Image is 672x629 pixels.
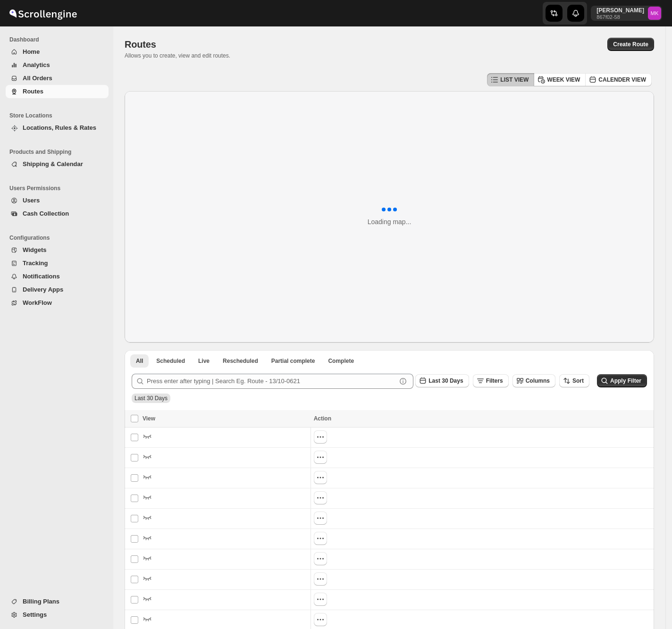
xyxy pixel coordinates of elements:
[23,260,48,267] span: Tracking
[6,595,109,608] button: Billing Plans
[125,39,156,50] span: Routes
[9,234,109,242] span: Configurations
[6,283,109,296] button: Delivery Apps
[534,73,586,86] button: WEEK VIEW
[9,148,109,156] span: Products and Shipping
[598,76,646,84] span: CALENDER VIEW
[328,357,354,365] span: Complete
[23,598,59,605] span: Billing Plans
[8,1,78,25] img: ScrollEngine
[147,374,396,389] input: Press enter after typing | Search Eg. Route - 13/10-0621
[125,52,230,59] p: Allows you to create, view and edit routes.
[572,377,584,384] span: Sort
[648,7,661,20] span: Mostafa Khalifa
[597,374,647,387] button: Apply Filter
[500,76,529,84] span: LIST VIEW
[368,217,412,226] div: Loading map...
[6,270,109,283] button: Notifications
[23,299,52,306] span: WorkFlow
[559,374,589,387] button: Sort
[9,36,109,43] span: Dashboard
[6,121,109,134] button: Locations, Rules & Rates
[23,61,50,68] span: Analytics
[6,158,109,171] button: Shipping & Calendar
[23,246,46,253] span: Widgets
[473,374,509,387] button: Filters
[23,48,40,55] span: Home
[6,59,109,72] button: Analytics
[6,243,109,257] button: Widgets
[156,357,185,365] span: Scheduled
[6,85,109,98] button: Routes
[6,608,109,621] button: Settings
[585,73,652,86] button: CALENDER VIEW
[487,73,534,86] button: LIST VIEW
[613,41,648,48] span: Create Route
[23,611,47,618] span: Settings
[547,76,580,84] span: WEEK VIEW
[134,395,168,402] span: Last 30 Days
[9,185,109,192] span: Users Permissions
[6,207,109,220] button: Cash Collection
[23,210,69,217] span: Cash Collection
[6,296,109,310] button: WorkFlow
[23,160,83,168] span: Shipping & Calendar
[314,415,331,422] span: Action
[23,273,60,280] span: Notifications
[591,6,662,21] button: User menu
[428,377,463,384] span: Last 30 Days
[9,112,109,119] span: Store Locations
[6,257,109,270] button: Tracking
[143,415,155,422] span: View
[651,10,659,16] text: MK
[607,38,654,51] button: Create Route
[6,45,109,59] button: Home
[223,357,258,365] span: Rescheduled
[415,374,469,387] button: Last 30 Days
[6,194,109,207] button: Users
[136,357,143,365] span: All
[526,377,550,384] span: Columns
[486,377,503,384] span: Filters
[23,286,63,293] span: Delivery Apps
[512,374,555,387] button: Columns
[23,88,43,95] span: Routes
[130,354,149,368] button: All routes
[23,124,96,131] span: Locations, Rules & Rates
[23,75,52,82] span: All Orders
[198,357,210,365] span: Live
[596,14,644,20] p: 867f02-58
[596,7,644,14] p: [PERSON_NAME]
[23,197,40,204] span: Users
[610,377,641,384] span: Apply Filter
[271,357,315,365] span: Partial complete
[6,72,109,85] button: All Orders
